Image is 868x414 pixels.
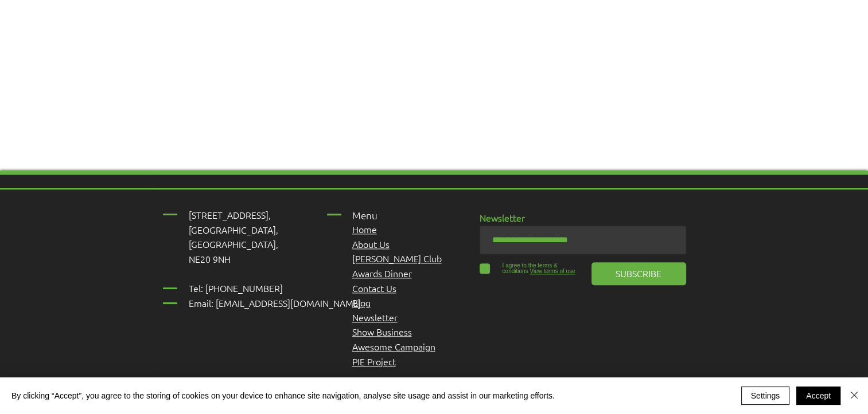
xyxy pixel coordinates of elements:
span: By clicking “Accept”, you agree to the storing of cookies on your device to enhance site navigati... [11,391,555,401]
button: SUBSCRIBE [591,262,686,285]
a: About Us [352,238,390,250]
a: Awards Dinner [352,267,412,279]
a: Home [352,223,377,235]
a: Newsletter [352,311,398,324]
button: Settings [741,387,790,405]
a: View terms of use [528,268,575,274]
button: Close [847,387,861,405]
span: Tel: [PHONE_NUMBER] Email: [EMAIL_ADDRESS][DOMAIN_NAME] [189,282,361,309]
a: Contact Us [352,282,396,294]
span: [GEOGRAPHIC_DATA], [189,223,278,236]
a: [PERSON_NAME] Club [352,252,442,265]
span: Awesome Campaign [352,340,435,353]
img: Close [847,388,861,402]
span: SUBSCRIBE [616,267,661,279]
span: NE20 9NH [189,253,231,265]
a: Show Business [352,325,412,338]
span: [STREET_ADDRESS], [189,208,271,221]
a: PIE Project [352,355,396,368]
span: [GEOGRAPHIC_DATA], [189,238,278,250]
span: I agree to the terms & conditions [503,262,558,274]
span: View terms of use [530,268,575,274]
span: Newsletter [480,211,525,224]
span: Menu [352,209,377,222]
a: Blog [352,296,371,309]
button: Accept [796,387,840,405]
